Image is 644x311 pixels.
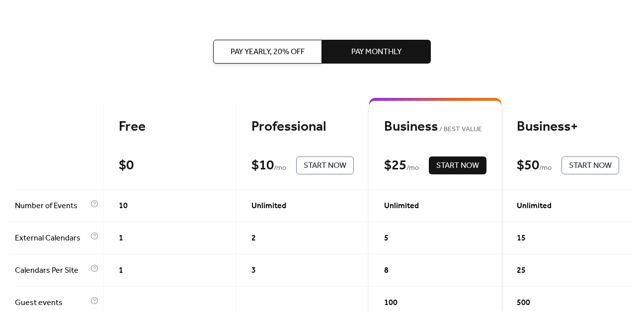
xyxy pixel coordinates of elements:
span: Guest events [15,297,88,309]
span: / mo [406,162,419,174]
span: Pay Yearly, 20% off [231,46,305,58]
div: Business [384,118,486,136]
button: Start Now [429,156,486,174]
span: 25 [517,265,526,277]
span: 1 [119,233,123,244]
span: Number of Events [15,200,88,212]
span: / mo [274,162,286,174]
span: Unlimited [517,200,552,212]
span: Calendars Per Site [15,265,88,277]
span: 1 [119,265,123,277]
div: $ 0 [119,157,134,174]
div: $ 50 [517,157,539,174]
span: Start Now [304,160,346,172]
span: BEST VALUE [438,124,482,136]
span: 100 [384,297,398,309]
div: Free [119,118,221,136]
span: Pay Monthly [351,46,402,58]
span: Unlimited [384,200,419,212]
span: 10 [119,200,128,212]
span: 5 [384,233,389,244]
div: $ 25 [384,157,406,174]
button: Start Now [296,156,354,174]
span: External Calendars [15,233,88,244]
div: $ 10 [251,157,274,174]
span: Start Now [569,160,612,172]
span: / mo [539,162,552,174]
span: Unlimited [251,200,286,212]
button: Pay Monthly [322,40,431,64]
button: Start Now [562,156,619,174]
span: 8 [384,265,389,277]
span: 15 [517,233,526,244]
div: Business+ [517,118,619,136]
div: Professional [251,118,354,136]
span: Start Now [436,160,479,172]
span: 3 [251,265,256,277]
span: 500 [517,297,530,309]
button: Pay Yearly, 20% off [213,40,322,64]
span: 2 [251,233,256,244]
